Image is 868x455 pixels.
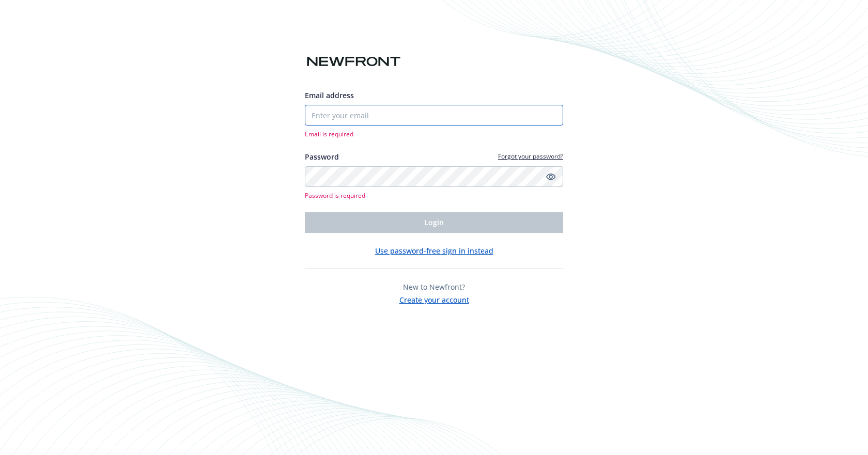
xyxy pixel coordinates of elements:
[305,105,563,125] input: Enter your email
[305,90,354,100] span: Email address
[399,292,469,305] button: Create your account
[305,53,402,71] img: Newfront logo
[305,130,563,138] span: Email is required
[424,217,444,227] span: Login
[498,152,563,161] a: Forgot your password?
[305,166,563,187] input: Enter your password
[545,170,557,183] a: Show password
[305,212,563,233] button: Login
[305,151,339,162] label: Password
[375,245,493,256] button: Use password-free sign in instead
[305,191,563,200] span: Password is required
[403,282,465,292] span: New to Newfront?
